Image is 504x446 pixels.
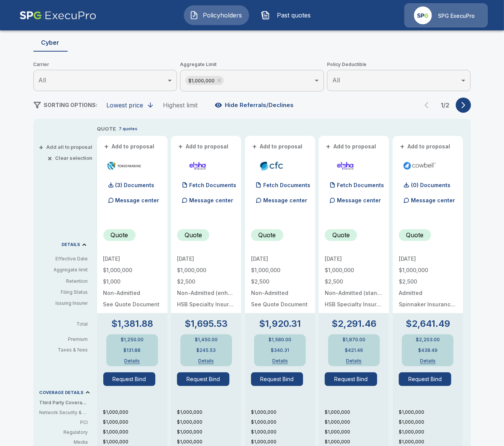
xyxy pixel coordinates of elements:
[252,144,257,149] span: +
[251,429,315,435] p: $1,000,000
[97,125,116,133] p: QUOTE
[44,102,98,108] span: SORTING OPTIONS:
[399,268,457,273] p: $1,000,000
[104,144,109,149] span: +
[325,438,389,445] p: $1,000,000
[254,160,289,172] img: cfccyber
[399,372,457,386] span: Request Bind
[337,183,384,188] p: Fetch Documents
[251,409,315,416] p: $1,000,000
[180,160,215,172] img: elphacyberenhanced
[328,160,363,172] img: elphacyberstandard
[400,144,404,149] span: +
[332,230,350,240] p: Quote
[39,419,88,426] p: PCI
[399,409,463,416] p: $1,000,000
[339,359,369,363] button: Details
[255,5,321,25] button: Past quotes IconPast quotes
[438,12,475,20] p: SPG ExecuPro
[103,429,167,435] p: $1,000,000
[416,337,440,342] p: $2,203.00
[119,126,138,132] p: 7 quotes
[399,438,463,445] p: $1,000,000
[189,196,233,204] p: Message center
[414,6,432,24] img: Agency Icon
[177,279,235,284] p: $2,500
[332,76,340,84] span: All
[325,256,383,262] p: [DATE]
[399,429,463,435] p: $1,000,000
[177,302,235,307] p: HSB Specialty Insurance Company: rated "A++" by A.M. Best (20%), AXIS Surplus Insurance Company: ...
[269,337,291,342] p: $1,580.00
[402,160,437,172] img: cowbellp100
[411,196,455,204] p: Message center
[33,61,177,68] span: Carrier
[103,256,161,262] p: [DATE]
[406,319,450,328] p: $2,641.49
[337,196,381,204] p: Message center
[185,319,228,328] p: $1,695.53
[251,268,309,273] p: $1,000,000
[325,372,383,386] span: Request Bind
[399,142,452,151] button: +Add to proposal
[191,359,221,363] button: Details
[124,348,141,353] p: $131.88
[39,399,94,406] p: Third Party Coverage
[177,256,235,262] p: [DATE]
[39,429,88,436] p: Regulatory
[399,419,463,426] p: $1,000,000
[19,3,96,27] img: AA Logo
[261,11,270,20] img: Past quotes Icon
[195,337,218,342] p: $1,450.00
[106,160,142,172] img: tmhcccyber
[121,337,144,342] p: $1,250.00
[49,156,93,161] button: ×Clear selection
[103,279,161,284] p: $1,000
[177,372,229,386] button: Request Bind
[325,268,383,273] p: $1,000,000
[251,256,309,262] p: [DATE]
[325,372,377,386] button: Request Bind
[178,144,183,149] span: +
[39,278,88,285] p: Retention
[39,391,84,395] p: COVERAGE DETAILS
[251,372,309,386] span: Request Bind
[271,348,289,353] p: $340.31
[111,230,128,240] p: Quote
[196,348,216,353] p: $245.53
[39,409,88,416] p: Network Security & Privacy Liability
[39,255,88,262] p: Effective Date
[273,11,315,20] span: Past quotes
[251,438,315,445] p: $1,000,000
[177,419,241,426] p: $1,000,000
[177,372,235,386] span: Request Bind
[259,319,301,328] p: $1,920.31
[251,142,304,151] button: +Add to proposal
[399,290,457,296] p: Admitted
[438,102,453,108] p: 1 / 2
[103,302,161,307] p: See Quote Document
[251,372,303,386] button: Request Bind
[263,183,310,188] p: Fetch Documents
[117,359,147,363] button: Details
[251,419,315,426] p: $1,000,000
[163,101,198,109] div: Highest limit
[115,183,155,188] p: (3) Documents
[325,290,383,296] p: Non-Admitted (standard)
[177,268,235,273] p: $1,000,000
[404,3,488,27] a: Agency IconSPG ExecuPro
[177,409,241,416] p: $1,000,000
[184,5,249,25] button: Policyholders IconPolicyholders
[190,11,199,20] img: Policyholders Icon
[325,409,389,416] p: $1,000,000
[103,268,161,273] p: $1,000,000
[258,230,276,240] p: Quote
[325,419,389,426] p: $1,000,000
[326,144,330,149] span: +
[41,145,93,150] button: +Add all to proposal
[189,183,236,188] p: Fetch Documents
[418,348,438,353] p: $438.49
[177,290,235,296] p: Non-Admitted (enhanced)
[185,76,218,85] span: $1,000,000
